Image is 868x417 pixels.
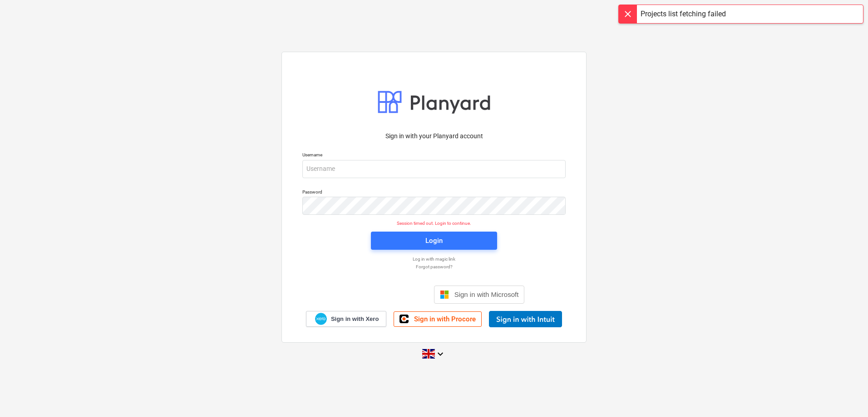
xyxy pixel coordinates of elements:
p: Username [302,152,566,160]
p: Session timed out. Login to continue. [297,220,571,226]
a: Sign in with Xero [306,311,387,327]
div: Login [425,235,443,247]
img: Microsoft logo [440,290,449,299]
div: Projects list fetching failed [641,9,726,19]
iframe: Sign in with Google Button [339,285,431,305]
span: Sign in with Microsoft [454,291,519,298]
input: Username [302,160,566,178]
p: Sign in with your Planyard account [302,131,566,141]
span: Sign in with Xero [331,315,379,323]
p: Password [302,189,566,197]
button: Login [371,232,497,250]
span: Sign in with Procore [414,315,476,323]
a: Sign in with Procore [394,311,482,327]
a: Log in with magic link [298,256,570,262]
a: Forgot password? [298,264,570,270]
i: keyboard_arrow_down [435,349,446,359]
img: Xero logo [315,313,327,325]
